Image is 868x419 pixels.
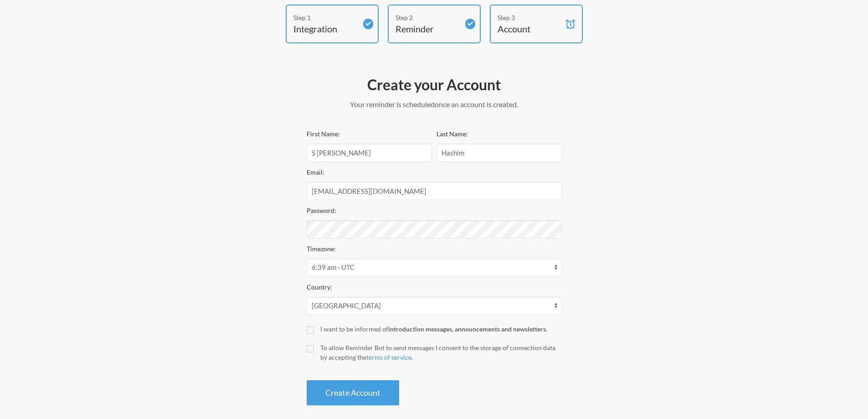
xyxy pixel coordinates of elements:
label: Email: [307,168,324,176]
label: First Name: [307,130,340,138]
label: Country: [307,283,332,291]
label: Password: [307,207,336,214]
h4: Integration [293,22,357,35]
h4: Account [498,22,561,35]
button: Create Account [307,380,399,405]
input: To allow Reminder Bot to send messages I consent to the storage of connection data by accepting t... [307,345,314,352]
input: I want to be informed ofintroduction messages, announcements and newsletters. [307,326,314,334]
div: Step 1 [293,13,357,22]
strong: introduction messages, announcements and newsletters. [388,325,547,333]
label: Last Name: [437,130,468,138]
h2: Create your Account [307,75,562,94]
div: Step 2 [395,13,459,22]
h4: Reminder [395,22,459,35]
label: Timezone: [307,245,336,253]
div: To allow Reminder Bot to send messages I consent to the storage of connection data by accepting t... [320,343,562,362]
p: Your reminder is scheduled once an account is created. [307,99,562,110]
a: terms of service [366,353,411,361]
div: I want to be informed of [320,324,562,334]
div: Step 3 [498,13,561,22]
